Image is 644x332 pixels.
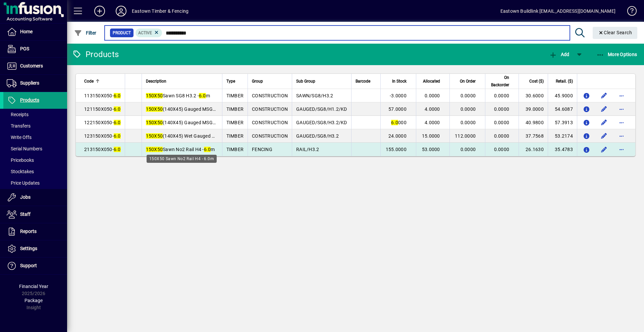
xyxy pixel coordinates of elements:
button: Edit [599,144,609,155]
span: Retail. ($) [556,78,573,85]
span: CONSTRUCTION [252,133,288,139]
button: Edit [599,131,609,141]
span: Settings [20,246,37,251]
span: Description [146,78,166,85]
span: Clear Search [598,30,632,35]
span: GAUGED/SG8/H3.2 [296,133,339,139]
span: TIMBER [226,147,244,152]
span: SAWN/SG8/H3.2 [296,93,333,98]
span: Staff [20,211,31,217]
span: Home [20,29,33,34]
span: 15.0000 [422,133,440,139]
span: Reports [20,229,37,234]
span: Stocktakes [7,169,34,174]
button: More options [616,104,627,114]
span: 121150X050- [84,106,121,112]
div: Eastown Timber & Fencing [132,6,189,16]
button: More options [616,90,627,101]
a: Staff [3,206,67,223]
button: Edit [599,104,609,114]
button: More Options [595,48,639,60]
span: RAIL/H3.2 [296,147,319,152]
span: 57.0000 [388,106,407,112]
span: On Order [460,78,476,85]
span: 0.0000 [461,147,476,152]
em: 150X50 [146,133,163,139]
a: Receipts [3,109,67,120]
em: 150X50 [146,93,163,98]
span: 112.0000 [455,133,476,139]
span: 0.0000 [494,133,509,139]
span: Cost ($) [529,78,544,85]
button: More options [616,131,627,141]
span: 0.0000 [494,147,509,152]
span: CONSTRUCTION [252,106,288,112]
span: CONSTRUCTION [252,120,288,125]
span: 0.0000 [425,93,440,98]
span: Suppliers [20,80,39,86]
span: TIMBER [226,133,244,139]
span: GAUGED/SG8/H1.2/KD [296,106,347,112]
span: Products [20,97,39,103]
a: Write Offs [3,132,67,143]
span: 0.0000 [494,106,509,112]
button: Profile [110,5,132,17]
a: Price Updates [3,177,67,189]
em: 6.0 [114,93,121,98]
em: 150X50 [146,120,163,125]
td: 53.2174 [548,129,577,143]
span: (140X45) Gauged MSG8 KD H1.2 - m [146,106,248,112]
div: Eastown Buildlink [EMAIL_ADDRESS][DOMAIN_NAME] [500,6,615,16]
span: Price Updates [7,180,40,186]
mat-chip: Activation Status: Active [136,29,162,37]
span: (140X45) Wet Gauged MSG8 H3.2 - m [146,133,250,139]
button: Add [547,48,571,60]
td: 39.0000 [519,102,548,116]
a: Reports [3,223,67,240]
a: Stocktakes [3,166,67,177]
a: Transfers [3,120,67,132]
em: 6.0 [114,120,121,125]
span: Jobs [20,194,31,200]
em: 6.0 [391,120,398,125]
a: Knowledge Base [622,1,636,23]
span: 000 [391,120,407,125]
span: 0.0000 [494,120,509,125]
span: FENCING [252,147,272,152]
a: Settings [3,240,67,257]
button: Edit [599,90,609,101]
span: Product [113,30,131,36]
span: GAUGED/SG8/H3.2/KD [296,120,347,125]
button: Edit [599,117,609,128]
div: On Order [454,78,482,85]
span: (140X45) Gauged MSG8 KD H3.2 - m [146,120,248,125]
span: In Stock [392,78,407,85]
span: Transfers [7,123,31,129]
span: TIMBER [226,93,244,98]
span: Add [549,52,569,57]
span: Sawn No2 Rail H4 - m [146,147,215,152]
span: 53.0000 [422,147,440,152]
span: 0.0000 [461,120,476,125]
em: 6.0 [204,147,211,152]
div: On Backorder [489,74,515,89]
button: Add [89,5,110,17]
span: 0.0000 [494,93,509,98]
span: On Backorder [489,74,509,89]
span: POS [20,46,29,51]
span: 0.0000 [461,106,476,112]
span: Support [20,263,37,268]
span: Group [252,78,263,85]
div: In Stock [385,78,413,85]
span: 123150X050- [84,133,121,139]
span: Sawn SG8 H3.2 - m [146,93,210,98]
td: 37.7568 [519,129,548,143]
td: 40.9800 [519,116,548,129]
span: 4.0000 [425,120,440,125]
span: CONSTRUCTION [252,93,288,98]
span: 0.0000 [461,93,476,98]
span: Allocated [423,78,440,85]
span: 24.0000 [388,133,407,139]
span: -3.0000 [390,93,407,98]
td: 45.9000 [548,89,577,102]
